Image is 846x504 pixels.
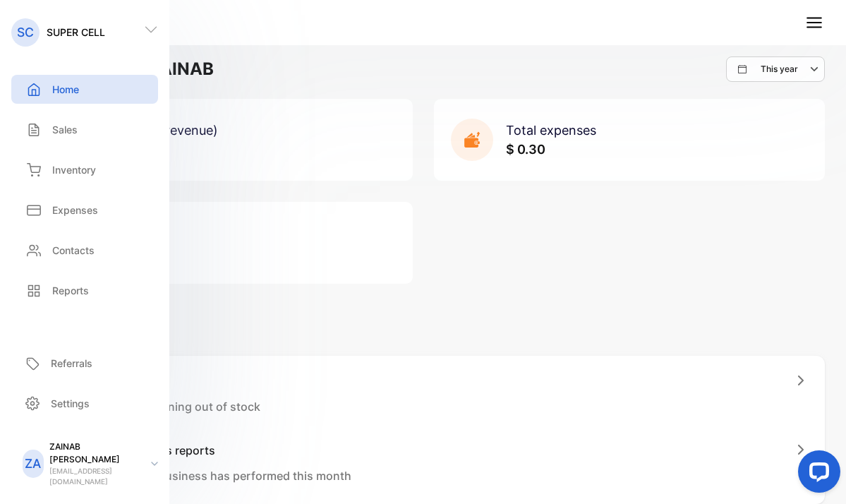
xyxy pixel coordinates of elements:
p: Inventory [52,162,96,177]
p: 10 items are running out of stock [82,398,260,415]
p: Referrals [51,356,92,371]
p: ZA [25,455,41,473]
p: Contacts [52,243,95,258]
p: Home [52,82,79,97]
p: SUPER CELL [47,25,105,40]
h1: Review business reports [82,442,351,459]
p: This year [761,63,798,76]
p: Reports [52,283,89,298]
button: This year [726,56,825,82]
span: Total expenses [506,123,596,138]
p: To-do [21,326,825,343]
p: See how your business has performed this month [82,467,351,484]
p: Settings [51,396,90,411]
span: $ 0.30 [506,142,545,157]
p: Sales [52,122,78,137]
h1: Restock item [82,373,260,390]
p: SC [17,23,34,42]
p: Expenses [52,203,98,217]
p: ZAINAB [PERSON_NAME] [49,440,140,466]
iframe: LiveChat chat widget [787,445,846,504]
p: [EMAIL_ADDRESS][DOMAIN_NAME] [49,466,140,487]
